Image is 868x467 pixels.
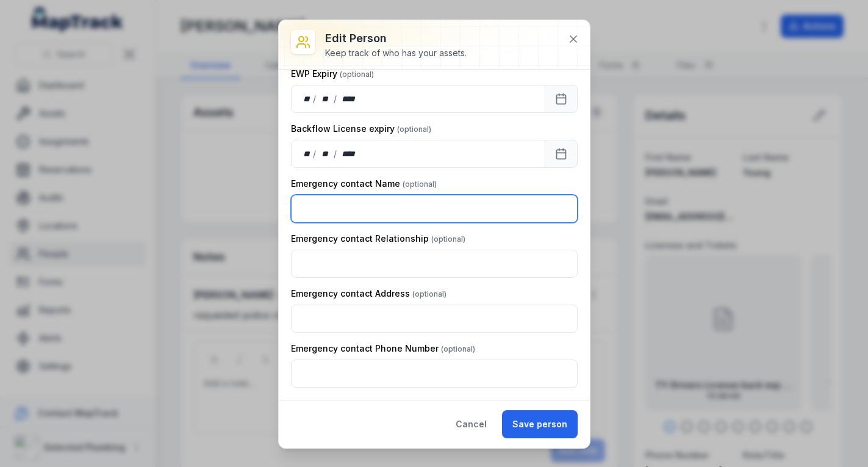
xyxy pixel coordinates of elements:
[291,288,447,300] label: Emergency contact Address
[338,93,360,105] div: year,
[445,410,497,438] button: Cancel
[545,85,578,113] button: Calendar
[334,148,338,160] div: /
[291,123,431,135] label: Backflow License expiry
[301,93,314,105] div: day,
[317,148,334,160] div: month,
[291,233,465,245] label: Emergency contact Relationship
[334,93,338,105] div: /
[291,178,437,190] label: Emergency contact Name
[325,47,467,59] div: Keep track of who has your assets.
[502,410,578,438] button: Save person
[301,148,314,160] div: day,
[338,148,360,160] div: year,
[313,148,317,160] div: /
[291,342,475,355] label: Emergency contact Phone Number
[291,68,374,80] label: EWP Expiry
[545,140,578,168] button: Calendar
[317,93,334,105] div: month,
[313,93,317,105] div: /
[325,30,467,47] h3: Edit person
